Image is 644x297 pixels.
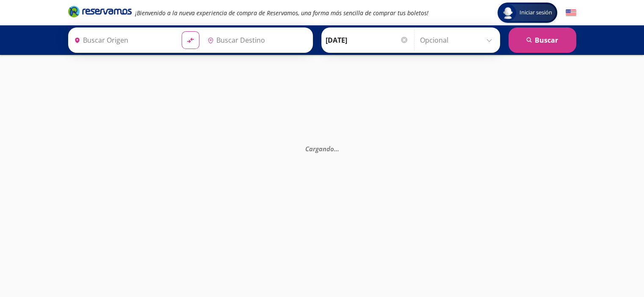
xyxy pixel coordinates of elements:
span: . [335,144,337,153]
em: Cargando [305,144,339,153]
em: ¡Bienvenido a la nueva experiencia de compra de Reservamos, una forma más sencilla de comprar tus... [135,9,428,17]
input: Buscar Destino [204,30,308,51]
a: Brand Logo [68,5,132,20]
span: Iniciar sesión [516,8,556,17]
span: . [337,144,339,153]
input: Elegir Fecha [326,30,409,51]
button: English [566,8,576,18]
input: Buscar Origen [71,30,175,51]
span: . [334,144,335,153]
i: Brand Logo [68,5,132,18]
button: Buscar [509,27,576,53]
input: Opcional [420,30,496,51]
